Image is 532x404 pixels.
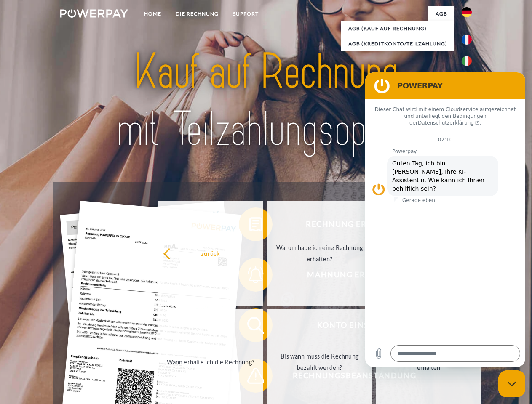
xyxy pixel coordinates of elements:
[365,72,525,367] iframe: Messaging-Fenster
[462,35,472,45] img: fr
[272,242,367,265] div: Warum habe ich eine Rechnung erhalten?
[226,6,266,21] a: SUPPORT
[137,6,168,21] a: Home
[272,351,367,373] div: Bis wann muss die Rechnung bezahlt werden?
[498,370,525,397] iframe: Schaltfläche zum Öffnen des Messaging-Fensters; Konversation läuft
[341,36,454,51] a: AGB (Kreditkonto/Teilzahlung)
[163,356,258,367] div: Wann erhalte ich die Rechnung?
[428,6,454,21] a: agb
[60,9,128,18] img: logo-powerpay-white.svg
[341,21,454,36] a: AGB (Kauf auf Rechnung)
[168,6,226,21] a: DIE RECHNUNG
[462,56,472,66] img: it
[462,7,472,17] img: de
[80,40,452,161] img: title-powerpay_de.svg
[163,247,258,259] div: zurück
